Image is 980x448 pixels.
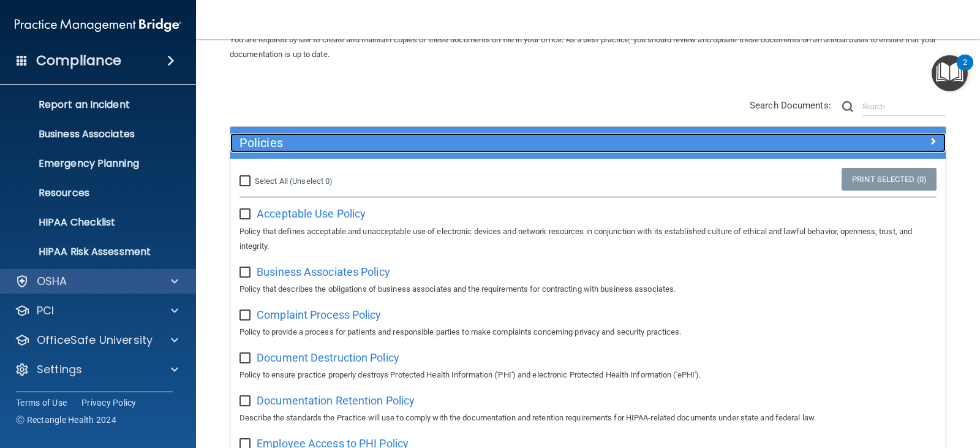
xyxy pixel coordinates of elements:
[862,97,946,116] input: Search
[15,13,181,37] img: PMB logo
[239,224,937,254] p: Policy that defines acceptable and unacceptable use of electronic devices and network resources i...
[36,52,121,69] h4: Compliance
[37,333,153,347] p: OfficeSafe University
[239,133,937,153] a: Policies
[963,63,967,78] div: 2
[239,177,254,186] input: Select All (Unselect 0)
[8,158,175,170] p: Emergency Planning
[16,414,116,426] span: Ⓒ Rectangle Health 2024
[8,99,175,111] p: Report an Incident
[239,325,937,340] p: Policy to provide a process for patients and responsible parties to make complaints concerning pr...
[8,246,175,258] p: HIPAA Risk Assessment
[768,366,965,416] iframe: Drift Widget Chat Controller
[257,351,399,364] span: Document Destruction Policy
[37,303,54,318] p: PCI
[15,362,178,377] a: Settings
[15,274,178,289] a: OSHA
[8,128,175,140] p: Business Associates
[8,187,175,199] p: Resources
[932,55,968,91] button: Open Resource Center, 2 new notifications
[239,282,937,297] p: Policy that describes the obligations of business associates and the requirements for contracting...
[239,368,937,382] p: Policy to ensure practice properly destroys Protected Health Information ('PHI') and electronic P...
[842,101,853,112] img: ic-search.3b580494.png
[239,136,758,150] h5: Policies
[81,397,137,409] a: Privacy Policy
[290,177,333,186] a: (Unselect 0)
[257,265,390,278] span: Business Associates Policy
[842,168,937,191] a: Print Selected (0)
[37,362,82,377] p: Settings
[257,308,381,321] span: Complaint Process Policy
[16,397,67,409] a: Terms of Use
[8,216,175,229] p: HIPAA Checklist
[750,100,831,111] span: Search Documents:
[37,274,67,289] p: OSHA
[257,207,366,220] span: Acceptable Use Policy
[15,303,178,318] a: PCI
[15,333,178,347] a: OfficeSafe University
[255,177,288,186] span: Select All
[239,411,937,425] p: Describe the standards the Practice will use to comply with the documentation and retention requi...
[257,394,415,407] span: Documentation Retention Policy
